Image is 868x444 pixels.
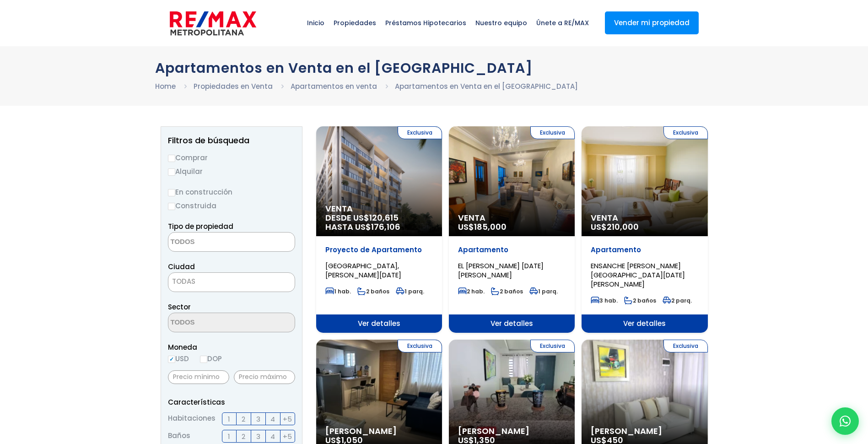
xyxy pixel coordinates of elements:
a: Apartamentos en venta [291,81,377,91]
span: Préstamos Hipotecarios [381,9,471,37]
span: Baños [168,430,190,443]
img: remax-metropolitana-logo [170,10,256,37]
a: Exclusiva Venta US$185,000 Apartamento EL [PERSON_NAME] [DATE][PERSON_NAME] 2 hab. 2 baños 1 parq... [449,126,575,333]
span: Ver detalles [449,314,575,333]
span: HASTA US$ [325,222,433,232]
span: Ciudad [168,262,195,271]
input: Precio máximo [234,370,295,384]
a: Vender mi propiedad [605,11,699,34]
span: US$ [458,221,507,233]
h2: Filtros de búsqueda [168,136,295,145]
span: 2 parq. [663,297,692,304]
span: ENSANCHE [PERSON_NAME][GEOGRAPHIC_DATA][DATE][PERSON_NAME] [591,261,685,289]
span: Habitaciones [168,412,216,425]
span: 120,615 [369,212,399,223]
span: Exclusiva [530,340,575,352]
label: En construcción [168,186,295,198]
label: DOP [200,353,222,364]
span: [PERSON_NAME] [325,427,433,436]
span: 3 [256,413,260,425]
a: Exclusiva Venta DESDE US$120,615 HASTA US$176,106 Proyecto de Apartamento [GEOGRAPHIC_DATA], [PER... [316,126,442,333]
span: 2 baños [624,297,656,304]
a: Exclusiva Venta US$210,000 Apartamento ENSANCHE [PERSON_NAME][GEOGRAPHIC_DATA][DATE][PERSON_NAME]... [582,126,707,333]
li: Apartamentos en Venta en el [GEOGRAPHIC_DATA] [395,81,578,92]
span: Exclusiva [663,340,708,352]
span: 1 [228,413,230,425]
textarea: Search [168,313,257,333]
input: DOP [200,356,207,363]
span: [PERSON_NAME] [458,427,566,436]
span: TODAS [168,275,295,288]
span: Tipo de propiedad [168,222,233,231]
span: 1 parq. [529,287,558,295]
a: Home [155,81,176,91]
span: Exclusiva [398,340,442,352]
span: EL [PERSON_NAME] [DATE][PERSON_NAME] [458,261,544,280]
span: Propiedades [329,9,381,37]
span: Venta [325,204,433,213]
input: Precio mínimo [168,370,229,384]
span: Inicio [302,9,329,37]
span: 1 hab. [325,287,351,295]
p: Características [168,396,295,408]
span: 2 baños [357,287,389,295]
label: Comprar [168,152,295,163]
p: Apartamento [458,245,566,254]
span: 176,106 [371,221,400,233]
input: En construcción [168,189,175,196]
span: 185,000 [474,221,507,233]
a: Propiedades en Venta [194,81,273,91]
span: 210,000 [607,221,639,233]
span: [GEOGRAPHIC_DATA], [PERSON_NAME][DATE] [325,261,401,280]
span: Exclusiva [398,126,442,139]
label: Construida [168,200,295,211]
span: Exclusiva [530,126,575,139]
input: Comprar [168,155,175,162]
span: 2 baños [491,287,523,295]
span: [PERSON_NAME] [591,427,698,436]
span: 1 [228,431,230,442]
span: Exclusiva [663,126,708,139]
span: Únete a RE/MAX [532,9,593,37]
span: TODAS [168,272,295,292]
span: DESDE US$ [325,213,433,232]
h1: Apartamentos en Venta en el [GEOGRAPHIC_DATA] [155,60,713,76]
input: USD [168,356,175,363]
input: Alquilar [168,168,175,176]
p: Apartamento [591,245,698,254]
span: 4 [270,431,275,442]
p: Proyecto de Apartamento [325,245,433,254]
span: TODAS [172,276,195,286]
label: USD [168,353,189,364]
span: 3 hab. [591,297,618,304]
span: Sector [168,302,191,312]
span: 2 hab. [458,287,485,295]
span: Venta [458,213,566,222]
span: Ver detalles [316,314,442,333]
span: 4 [270,413,275,425]
textarea: Search [168,233,257,252]
span: 3 [256,431,260,442]
label: Alquilar [168,166,295,177]
span: Venta [591,213,698,222]
span: US$ [591,221,639,233]
span: Nuestro equipo [471,9,532,37]
span: 2 [242,431,245,442]
span: 2 [242,413,245,425]
input: Construida [168,203,175,210]
span: Ver detalles [582,314,707,333]
span: Moneda [168,341,295,353]
span: +5 [283,431,292,442]
span: 1 parq. [396,287,424,295]
span: +5 [283,413,292,425]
